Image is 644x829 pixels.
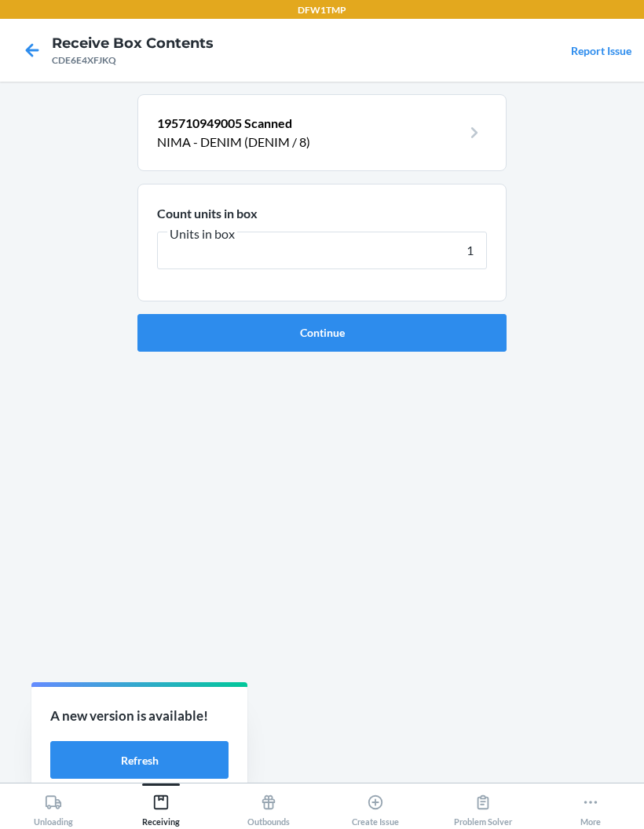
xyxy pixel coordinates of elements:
[50,741,229,779] button: Refresh
[157,206,258,221] span: Count units in box
[571,44,631,57] a: Report Issue
[247,787,290,827] div: Outbounds
[157,133,462,152] p: NIMA - DENIM (DENIM / 8)
[34,787,73,827] div: Unloading
[214,783,322,827] button: Outbounds
[536,783,644,827] button: More
[142,787,180,827] div: Receiving
[108,783,215,827] button: Receiving
[167,226,237,242] span: Units in box
[52,53,214,68] div: CDE6E4XFJKQ
[157,115,292,130] span: 195710949005 Scanned
[454,787,512,827] div: Problem Solver
[157,114,487,152] a: 195710949005 ScannedNIMA - DENIM (DENIM / 8)
[157,232,487,269] input: Units in box
[352,787,399,827] div: Create Issue
[137,314,507,352] button: Continue
[430,783,537,827] button: Problem Solver
[298,3,346,17] p: DFW1TMP
[322,783,430,827] button: Create Issue
[50,706,229,726] p: A new version is available!
[52,33,214,53] h4: Receive Box Contents
[580,787,601,827] div: More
